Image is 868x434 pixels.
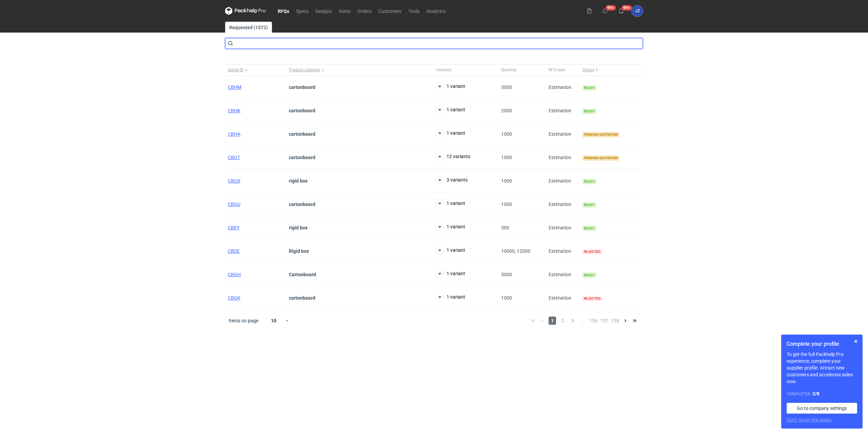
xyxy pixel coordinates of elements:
button: JZ [632,5,643,17]
span: 1000 [501,131,512,137]
span: 1500 [501,155,512,160]
strong: cartonboard [289,84,315,90]
a: CBHA [228,131,240,137]
a: Go to company settings [787,403,857,414]
a: CBGK [228,295,240,301]
div: Estimation [546,240,580,263]
a: Items [335,7,354,15]
span: 1 [549,317,556,325]
span: Status [583,67,594,73]
span: 10000, 12000 [501,248,530,254]
button: 1 variant [436,106,465,114]
button: 1 variant [436,223,465,231]
button: Status [580,64,641,75]
span: 2 [559,317,566,325]
a: CBGX [228,178,240,184]
button: Don’t show this again [787,416,832,423]
strong: cartonboard [289,202,315,207]
span: 500 [501,225,509,230]
span: Pending quotation [583,132,619,137]
button: 1 variant [436,82,465,91]
div: Estimation [546,263,580,286]
span: 1000 [501,178,512,184]
span: Items on page [229,317,258,324]
strong: Rigid box [289,248,309,254]
button: Skip for now [852,337,860,345]
button: 1 variant [436,246,465,254]
span: CBEY [228,225,239,230]
span: Quote ID [228,67,243,73]
a: RFQs [274,7,293,15]
strong: cartonboard [289,295,315,301]
strong: rigid box [289,225,308,230]
button: 99+ [600,5,611,16]
span: 1000 [501,295,512,301]
span: Ready [583,272,596,278]
strong: rigid box [289,178,308,184]
strong: cartonboard [289,108,315,113]
span: RFQ type [549,67,565,73]
div: Estimation [546,216,580,240]
div: Estimation [546,286,580,310]
span: 2000 [501,108,512,113]
button: 12 variants [436,153,470,161]
div: 10 [263,316,285,325]
span: Ready [583,202,596,208]
a: CBDE [228,248,240,254]
a: Customers [375,7,405,15]
span: Ready [583,179,596,184]
button: 3 variants [436,176,468,184]
span: 157 [600,317,608,325]
a: Designs [312,7,335,15]
div: Jakub Ziomka [632,5,643,17]
span: Ready [583,109,596,114]
a: CBHK [228,108,240,113]
span: Product category [289,67,320,73]
div: Estimation [546,169,580,193]
a: Analytics [423,7,449,15]
strong: 2 / 8 [812,391,820,396]
a: Orders [354,7,375,15]
span: 3 [569,317,576,325]
div: Estimation [546,122,580,146]
span: 158 [611,317,619,325]
button: Product category [286,64,433,75]
a: CBGT [228,155,240,160]
a: Requested (1572) [225,22,272,33]
strong: cartonboard [289,155,315,160]
div: Completed: [787,390,857,397]
span: ... [579,317,587,325]
a: Tools [405,7,423,15]
button: Quote ID [225,64,286,75]
button: 1 variant [436,200,465,208]
button: 1 variant [436,129,465,137]
span: Pending quotation [583,155,619,161]
span: 1000 [501,202,512,207]
a: CBHM [228,84,241,90]
span: Rejected [583,296,602,301]
span: Quantity [501,67,517,73]
a: CBGU [228,202,240,207]
span: Variants [436,67,451,73]
strong: cartonboard [289,131,315,137]
p: To get the full Packhelp Pro experience, complete your supplier profile. Attract new customers an... [787,351,857,385]
div: Estimation [546,193,580,216]
a: CBGH [228,272,241,277]
div: Estimation [546,99,580,122]
strong: Cartonboard [289,272,316,277]
span: 5000 [501,272,512,277]
span: 156 [589,317,597,325]
span: Ready [583,226,596,231]
span: Rejected [583,249,602,254]
button: 99+ [616,5,627,16]
div: Estimation [546,146,580,169]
